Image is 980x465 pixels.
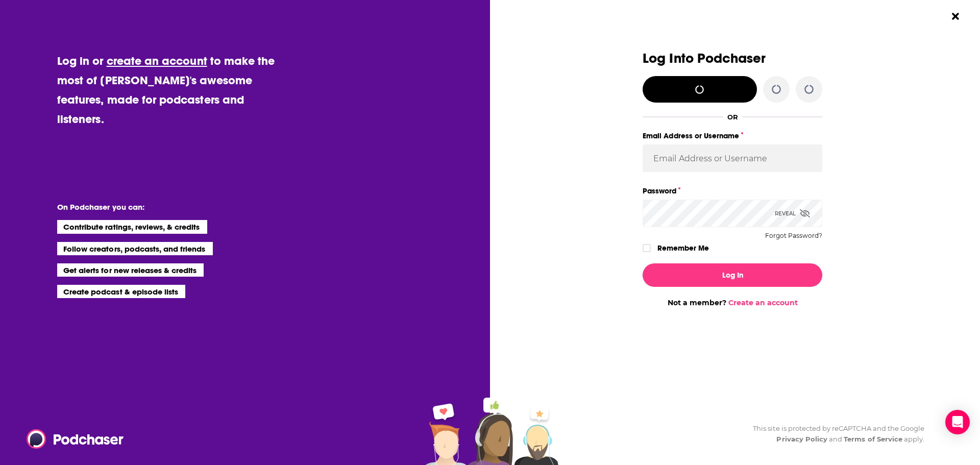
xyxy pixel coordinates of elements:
[57,202,261,212] li: On Podchaser you can:
[57,242,213,255] li: Follow creators, podcasts, and friends
[728,298,798,307] a: Create an account
[765,232,822,239] button: Forgot Password?
[745,423,924,445] div: This site is protected by reCAPTCHA and the Google and apply.
[57,263,204,277] li: Get alerts for new releases & credits
[643,298,822,307] div: Not a member?
[776,435,827,443] a: Privacy Policy
[727,113,738,121] div: OR
[57,220,207,233] li: Contribute ratings, reviews, & credits
[775,200,810,227] div: Reveal
[643,129,822,142] label: Email Address or Username
[844,435,902,443] a: Terms of Service
[107,54,207,68] a: create an account
[643,184,822,198] label: Password
[945,410,970,434] div: Open Intercom Messenger
[27,429,125,449] img: Podchaser - Follow, Share and Rate Podcasts
[643,51,822,66] h3: Log Into Podchaser
[27,429,116,449] a: Podchaser - Follow, Share and Rate Podcasts
[643,144,822,172] input: Email Address or Username
[946,7,965,26] button: Close Button
[57,285,185,298] li: Create podcast & episode lists
[657,241,709,255] label: Remember Me
[643,263,822,287] button: Log In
